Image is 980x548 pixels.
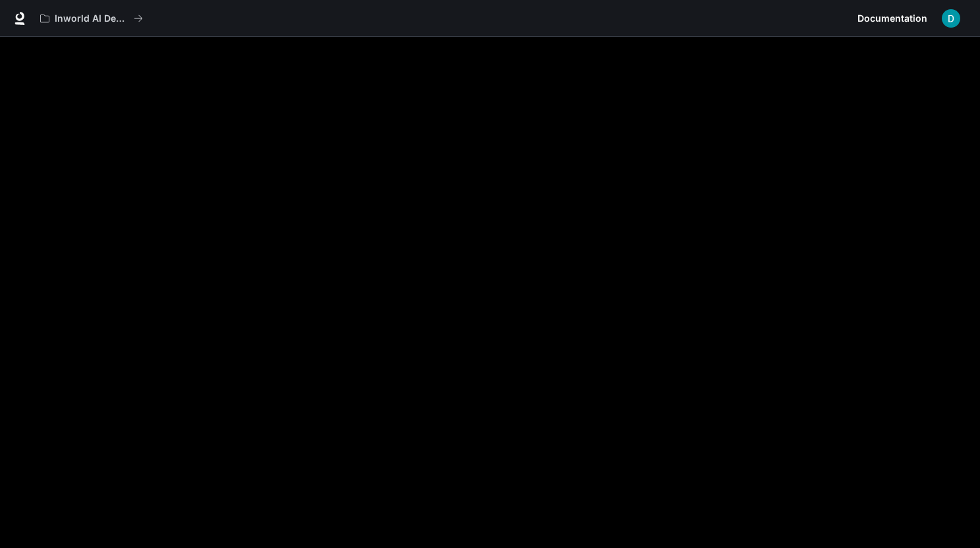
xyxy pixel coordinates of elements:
[55,13,128,24] p: Inworld AI Demos
[852,5,933,32] a: Documentation
[857,11,927,27] span: Documentation
[34,5,149,32] button: All workspaces
[942,9,960,28] img: User avatar
[938,5,964,32] button: User avatar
